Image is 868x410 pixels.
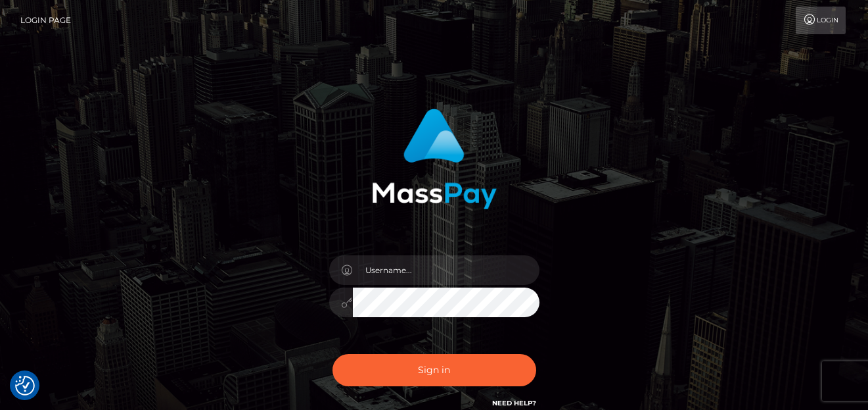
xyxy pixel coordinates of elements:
[372,109,497,209] img: MassPay Login
[15,376,35,396] img: Revisit consent button
[15,376,35,396] button: Consent Preferences
[353,255,539,285] input: Username...
[332,354,536,386] button: Sign in
[492,399,536,407] a: Need Help?
[796,7,846,34] a: Login
[20,7,71,34] a: Login Page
